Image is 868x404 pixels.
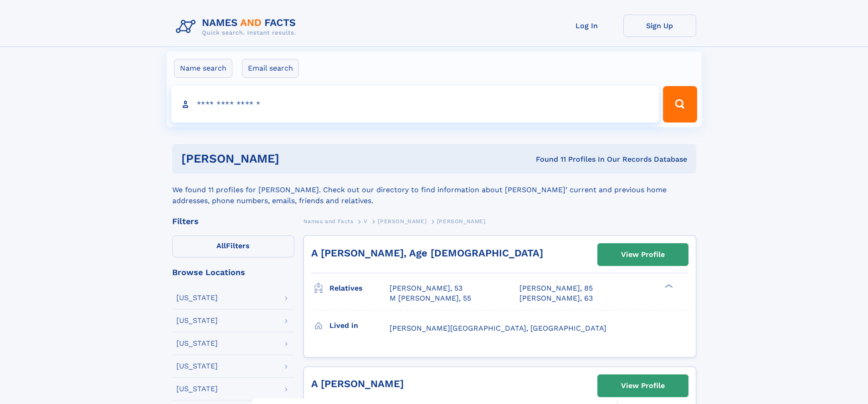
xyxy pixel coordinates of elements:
span: [PERSON_NAME] [437,218,486,225]
div: [US_STATE] [176,317,218,324]
a: View Profile [598,244,688,266]
a: [PERSON_NAME], 63 [519,293,593,303]
span: [PERSON_NAME][GEOGRAPHIC_DATA], [GEOGRAPHIC_DATA] [390,324,606,332]
h3: Lived in [329,318,390,333]
div: [US_STATE] [176,385,218,393]
a: View Profile [598,375,688,397]
div: Found 11 Profiles In Our Records Database [407,154,687,164]
label: Filters [172,235,294,257]
a: [PERSON_NAME], 85 [519,283,593,293]
a: M [PERSON_NAME], 55 [390,293,471,303]
label: Name search [174,59,232,78]
h1: [PERSON_NAME] [181,153,408,164]
a: Names and Facts [303,215,354,227]
input: search input [171,86,659,123]
button: Search Button [663,86,697,123]
img: Logo Names and Facts [172,15,303,39]
a: Sign Up [623,15,696,37]
a: A [PERSON_NAME] [311,378,404,389]
div: Filters [172,217,294,225]
div: [US_STATE] [176,294,218,302]
div: View Profile [621,375,665,396]
span: V [364,218,368,225]
div: We found 11 profiles for [PERSON_NAME]. Check out our directory to find information about [PERSON... [172,174,696,206]
a: A [PERSON_NAME], Age [DEMOGRAPHIC_DATA] [311,247,543,259]
div: View Profile [621,244,665,265]
div: [US_STATE] [176,363,218,370]
span: All [216,241,226,250]
h3: Relatives [329,281,390,296]
a: V [364,215,368,227]
span: [PERSON_NAME] [378,218,426,225]
div: ❯ [663,283,673,289]
div: Browse Locations [172,268,294,276]
label: Email search [242,59,299,78]
a: Log In [550,15,623,37]
div: [US_STATE] [176,340,218,347]
a: [PERSON_NAME] [378,215,426,227]
a: [PERSON_NAME], 53 [390,283,462,293]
